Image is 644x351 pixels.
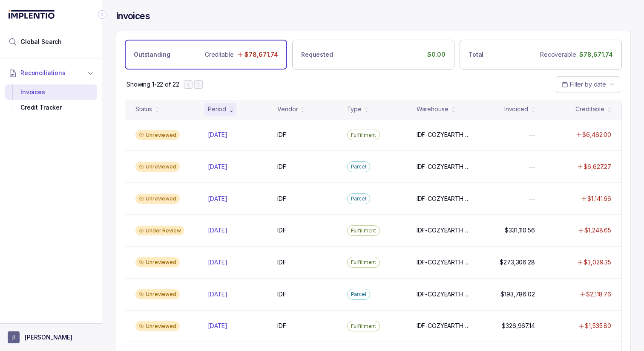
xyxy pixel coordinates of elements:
[351,194,366,203] p: Parcel
[301,50,333,59] p: Requested
[277,162,286,171] p: IDF
[5,83,97,117] div: Reconciliations
[586,290,611,299] p: $2,118.76
[135,194,180,204] div: Unreviewed
[208,131,227,139] p: [DATE]
[417,194,471,203] p: IDF-COZYEARTH-KY, IDF-COZYEARTH-LEX, IDF-COZYEARTH-UT1
[500,290,535,299] p: $193,786.02
[529,162,535,171] p: —
[579,50,613,59] p: $78,671.74
[135,130,180,140] div: Unreviewed
[351,162,366,171] p: Parcel
[277,105,298,113] div: Vendor
[584,226,611,235] p: $1,248.65
[208,258,227,267] p: [DATE]
[351,258,377,267] p: Fulfillment
[417,226,471,235] p: IDF-COZYEARTH-LEX, IDF-COZYEARTH-UT1
[135,321,180,331] div: Unreviewed
[244,50,278,59] p: $78,671.74
[417,105,448,113] div: Warehouse
[556,76,620,93] button: Date Range Picker
[208,226,227,235] p: [DATE]
[417,162,471,171] p: IDF-COZYEARTH-KY, IDF-COZYEARTH-LEX, IDF-COZYEARTH-OH, IDF-COZYEARTH-UT1
[575,105,604,113] div: Creditable
[417,131,471,139] p: IDF-COZYEARTH-LEX, IDF-COZYEARTH-OH, IDF-COZYEARTH-UT1
[277,194,286,203] p: IDF
[135,257,180,267] div: Unreviewed
[277,226,286,235] p: IDF
[208,194,227,203] p: [DATE]
[5,64,97,82] button: Reconciliations
[12,84,90,100] div: Invoices
[584,162,611,171] p: $6,627.27
[97,9,107,20] div: Collapse Icon
[8,331,20,343] span: User initials
[208,322,227,330] p: [DATE]
[12,100,90,115] div: Credit Tracker
[135,289,180,299] div: Unreviewed
[584,258,611,267] p: $3,029.35
[500,258,535,267] p: $273,306.28
[126,80,179,89] p: Showing 1-22 of 22
[277,290,286,299] p: IDF
[540,50,576,59] p: Recoverable
[505,226,535,235] p: $331,110.56
[417,290,471,299] p: IDF-COZYEARTH-KY, IDF-COZYEARTH-LEX, IDF-COZYEARTH-UT1
[582,131,611,139] p: $6,462.00
[277,258,286,267] p: IDF
[417,258,471,267] p: IDF-COZYEARTH-LEX, IDF-COZYEARTH-UT1
[116,10,150,22] h4: Invoices
[208,162,227,171] p: [DATE]
[135,226,184,236] div: Under Review
[504,105,528,113] div: Invoiced
[135,105,152,113] div: Status
[277,322,286,330] p: IDF
[20,69,66,77] span: Reconciliations
[469,50,483,59] p: Total
[134,50,170,59] p: Outstanding
[8,331,95,343] button: User initials[PERSON_NAME]
[427,50,446,59] p: $0.00
[347,105,362,113] div: Type
[25,333,72,342] p: [PERSON_NAME]
[135,162,180,172] div: Unreviewed
[351,131,377,139] p: Fulfillment
[208,105,226,113] div: Period
[570,81,606,88] span: Filter by date
[351,290,366,299] p: Parcel
[587,194,611,203] p: $1,141.66
[208,290,227,299] p: [DATE]
[126,80,179,89] div: Remaining page entries
[277,131,286,139] p: IDF
[351,322,377,331] p: Fulfillment
[20,38,62,46] span: Global Search
[417,322,471,330] p: IDF-COZYEARTH-LEX, IDF-COZYEARTH-UT1
[529,131,535,139] p: —
[561,80,606,89] search: Date Range Picker
[351,226,377,235] p: Fulfillment
[502,322,535,330] p: $326,967.14
[585,322,611,330] p: $1,535.80
[205,50,234,59] p: Creditable
[529,194,535,203] p: —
